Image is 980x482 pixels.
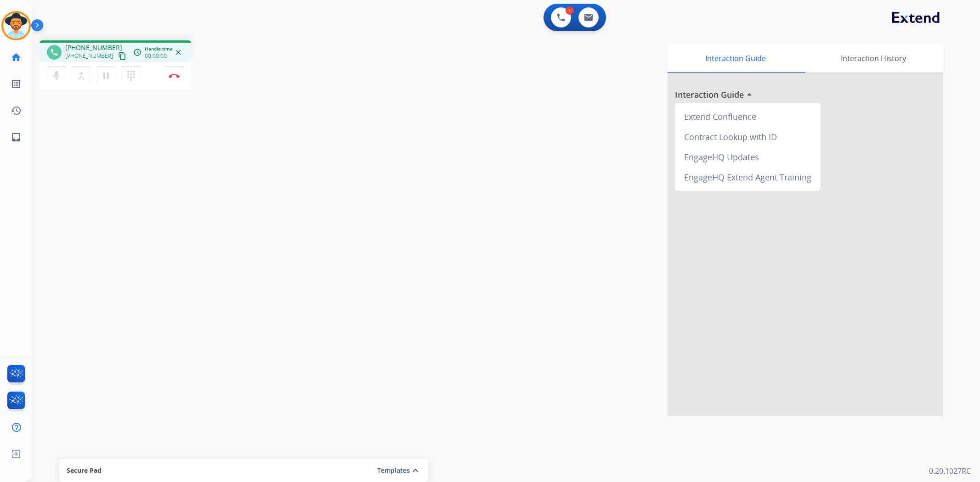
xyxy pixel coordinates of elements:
span: [PHONE_NUMBER] [65,52,113,60]
div: Extend Confluence [679,106,817,127]
div: Interaction Guide [668,44,803,73]
mat-icon: access_time [133,48,142,56]
div: 1 [566,6,574,15]
mat-icon: home [11,52,22,63]
div: EngageHQ Extend Agent Training [679,167,817,187]
span: [PHONE_NUMBER] [65,43,122,52]
mat-icon: inbox [11,132,22,143]
span: Secure Pad [67,466,102,475]
div: EngageHQ Updates [679,147,817,167]
img: control [169,73,180,78]
img: avatar [3,13,29,39]
span: 00:00:00 [145,52,167,60]
mat-icon: content_copy [118,52,126,60]
p: 0.20.1027RC [929,465,971,476]
mat-icon: merge_type [76,70,87,81]
mat-icon: list_alt [11,78,22,90]
span: Handle time [145,45,173,52]
mat-icon: history [11,105,22,116]
div: Contract Lookup with ID [679,127,817,147]
div: Interaction History [803,44,943,73]
mat-icon: pause [101,70,112,81]
button: Templates [377,465,410,476]
mat-icon: expand_less [410,465,421,476]
mat-icon: close [174,48,182,56]
mat-icon: dialpad [125,70,136,81]
mat-icon: mic [51,70,62,81]
mat-icon: phone [50,48,58,56]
